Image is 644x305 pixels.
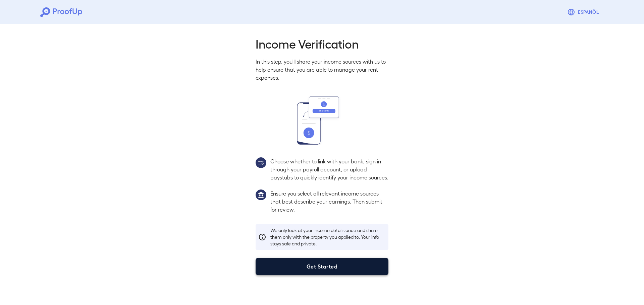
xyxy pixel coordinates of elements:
[256,258,388,275] button: Get Started
[270,157,388,181] p: Choose whether to link with your bank, sign in through your payroll account, or upload paystubs t...
[297,96,347,145] img: transfer_money.svg
[270,227,386,247] p: We only look at your income details once and share them only with the property you applied to. Yo...
[565,5,604,19] button: Espanõl
[256,36,388,51] h2: Income Verification
[270,189,388,214] p: Ensure you select all relevant income sources that best describe your earnings. Then submit for r...
[256,58,388,82] p: In this step, you'll share your income sources with us to help ensure that you are able to manage...
[256,157,266,168] img: group2.svg
[256,189,266,200] img: group1.svg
